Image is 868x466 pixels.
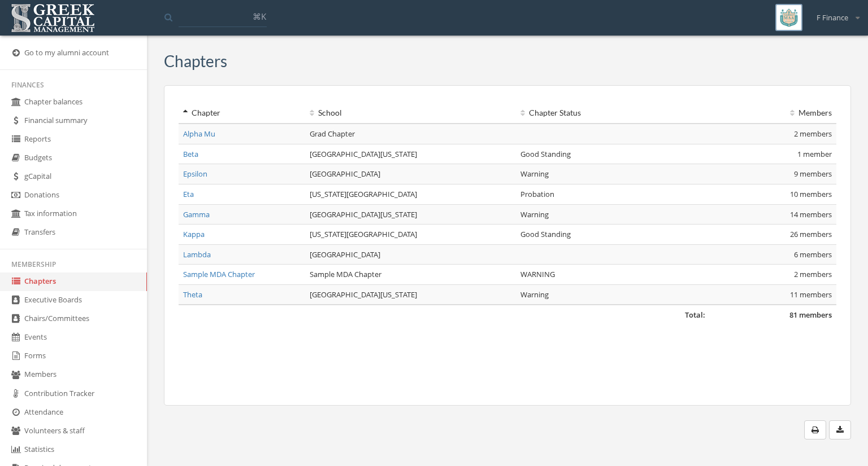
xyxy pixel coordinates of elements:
[305,164,516,184] td: [GEOGRAPHIC_DATA]
[305,124,516,144] td: Grad Chapter
[253,11,266,22] span: ⌘K
[305,204,516,225] td: [GEOGRAPHIC_DATA][US_STATE]
[183,149,198,159] a: Beta
[790,209,832,219] span: 14 members
[179,305,710,325] td: Total:
[790,229,832,239] span: 26 members
[794,129,832,139] span: 2 members
[516,184,710,204] td: Probation
[183,189,194,199] a: Eta
[516,284,710,305] td: Warning
[305,184,516,204] td: [US_STATE][GEOGRAPHIC_DATA]
[794,269,832,279] span: 2 members
[310,107,511,118] div: School
[305,244,516,265] td: [GEOGRAPHIC_DATA]
[183,169,207,179] a: Epsilon
[305,225,516,245] td: [US_STATE][GEOGRAPHIC_DATA]
[183,249,211,260] a: Lambda
[183,269,255,279] a: Sample MDA Chapter
[305,144,516,164] td: [GEOGRAPHIC_DATA][US_STATE]
[790,289,832,300] span: 11 members
[789,310,832,320] span: 81 members
[516,164,710,184] td: Warning
[797,149,832,159] span: 1 member
[305,284,516,305] td: [GEOGRAPHIC_DATA][US_STATE]
[516,144,710,164] td: Good Standing
[183,289,202,300] a: Theta
[714,107,832,118] div: Members
[817,12,848,23] span: F Finance
[520,107,705,118] div: Chapter Status
[794,169,832,179] span: 9 members
[516,225,710,245] td: Good Standing
[809,4,860,23] div: F Finance
[516,265,710,285] td: WARNING
[183,129,215,139] a: Alpha Mu
[516,204,710,225] td: Warning
[164,52,227,70] h3: Chapters
[794,249,832,260] span: 6 members
[183,229,205,239] a: Kappa
[305,265,516,285] td: Sample MDA Chapter
[183,209,210,219] a: Gamma
[183,107,301,118] div: Chapter
[790,189,832,199] span: 10 members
